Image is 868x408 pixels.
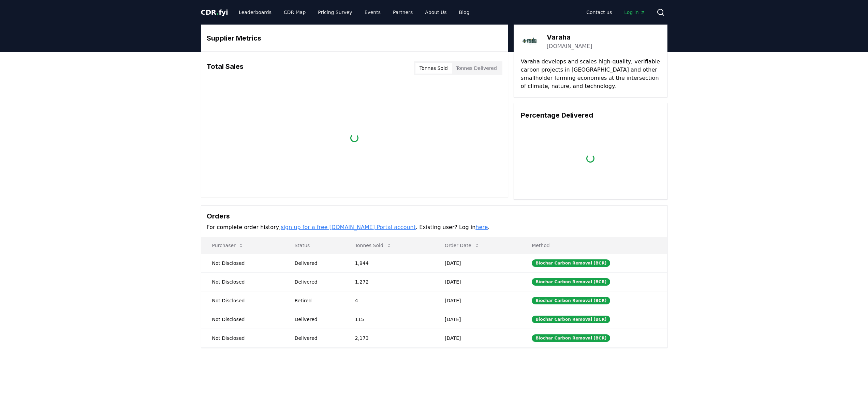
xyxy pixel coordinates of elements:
a: Log in [619,6,651,18]
span: Log in [624,9,645,16]
h3: Orders [207,211,662,221]
nav: Main [581,6,651,18]
div: Delivered [295,316,339,323]
div: Delivered [295,260,339,267]
a: Events [359,6,386,18]
nav: Main [233,6,475,18]
td: Not Disclosed [201,272,284,291]
td: Not Disclosed [201,291,284,310]
a: [DOMAIN_NAME] [547,42,592,50]
div: Biochar Carbon Removal (BCR) [532,297,610,304]
button: Order Date [439,239,485,252]
td: 115 [344,310,434,329]
td: 1,944 [344,254,434,272]
div: Biochar Carbon Removal (BCR) [532,316,610,323]
a: Leaderboards [233,6,277,18]
td: [DATE] [434,272,521,291]
img: Varaha-logo [521,32,540,51]
a: Contact us [581,6,617,18]
button: Tonnes Sold [415,63,452,74]
td: [DATE] [434,310,521,329]
a: Blog [454,6,475,18]
td: Not Disclosed [201,310,284,329]
span: CDR fyi [201,8,228,16]
h3: Percentage Delivered [521,110,660,120]
td: Not Disclosed [201,254,284,272]
p: For complete order history, . Existing user? Log in . [207,223,662,231]
div: Biochar Carbon Removal (BCR) [532,259,610,267]
p: Status [289,242,339,249]
div: loading [350,133,359,142]
h3: Total Sales [207,61,244,75]
div: Biochar Carbon Removal (BCR) [532,334,610,342]
a: CDR Map [278,6,311,18]
td: [DATE] [434,254,521,272]
button: Tonnes Sold [350,239,397,252]
div: loading [586,154,595,163]
td: [DATE] [434,291,521,310]
div: Delivered [295,335,339,342]
div: Delivered [295,278,339,285]
h3: Supplier Metrics [207,33,502,43]
p: Varaha develops and scales high-quality, verifiable carbon projects in [GEOGRAPHIC_DATA] and othe... [521,58,660,90]
a: here [475,224,488,230]
div: Retired [295,297,339,304]
button: Tonnes Delivered [452,63,501,74]
td: 4 [344,291,434,310]
td: 1,272 [344,272,434,291]
a: About Us [420,6,452,18]
a: Pricing Survey [312,6,357,18]
a: CDR.fyi [201,7,228,17]
td: 2,173 [344,329,434,347]
div: Biochar Carbon Removal (BCR) [532,278,610,286]
span: . [216,8,219,16]
a: sign up for a free [DOMAIN_NAME] Portal account [281,224,416,230]
button: Purchaser [207,239,249,252]
td: [DATE] [434,329,521,347]
h3: Varaha [547,32,592,42]
p: Method [526,242,661,249]
td: Not Disclosed [201,329,284,347]
a: Partners [387,6,418,18]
